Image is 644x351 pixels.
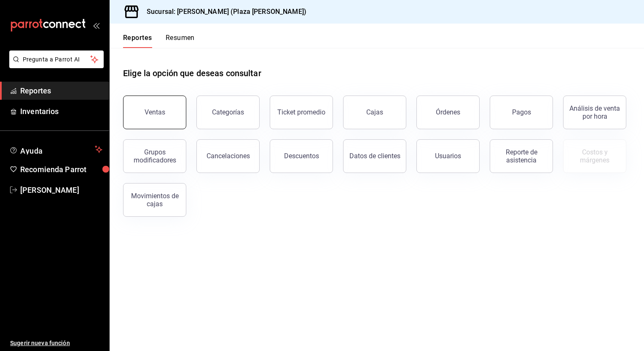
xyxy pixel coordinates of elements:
div: Categorías [212,108,244,116]
div: Reporte de asistencia [495,148,547,164]
div: Usuarios [435,152,461,160]
button: Contrata inventarios para ver este reporte [563,139,626,173]
button: Pregunta a Parrot AI [9,51,104,68]
button: Ventas [123,96,186,129]
div: Descuentos [284,152,319,160]
a: Pregunta a Parrot AI [6,61,104,70]
div: Costos y márgenes [569,148,621,164]
div: navigation tabs [123,34,195,48]
button: Movimientos de cajas [123,183,186,217]
span: Ayuda [20,144,91,154]
button: Reporte de asistencia [490,139,553,173]
button: Análisis de venta por hora [563,96,626,129]
button: Usuarios [416,139,480,173]
div: Análisis de venta por hora [569,104,621,120]
button: Resumen [166,34,195,48]
div: Ticket promedio [277,108,325,116]
span: [PERSON_NAME] [20,184,102,196]
h3: Sucursal: [PERSON_NAME] (Plaza [PERSON_NAME]) [140,7,306,17]
button: Categorías [196,96,260,129]
button: Grupos modificadores [123,139,186,173]
span: Pregunta a Parrot AI [23,55,91,64]
h1: Elige la opción que deseas consultar [123,67,261,80]
button: Ticket promedio [270,96,333,129]
button: Cancelaciones [196,139,260,173]
div: Movimientos de cajas [129,192,181,208]
span: Recomienda Parrot [20,164,102,175]
button: Datos de clientes [343,139,406,173]
div: Cajas [366,107,384,117]
button: Pagos [490,96,553,129]
div: Cancelaciones [207,152,250,160]
div: Grupos modificadores [129,148,181,164]
button: Órdenes [416,96,480,129]
button: Reportes [123,34,152,48]
span: Inventarios [20,106,102,117]
div: Pagos [512,108,531,116]
a: Cajas [343,96,406,129]
button: Descuentos [270,139,333,173]
span: Reportes [20,85,102,96]
div: Datos de clientes [349,152,400,160]
div: Órdenes [436,108,460,116]
div: Ventas [145,108,165,116]
button: open_drawer_menu [93,22,99,29]
span: Sugerir nueva función [10,339,102,348]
